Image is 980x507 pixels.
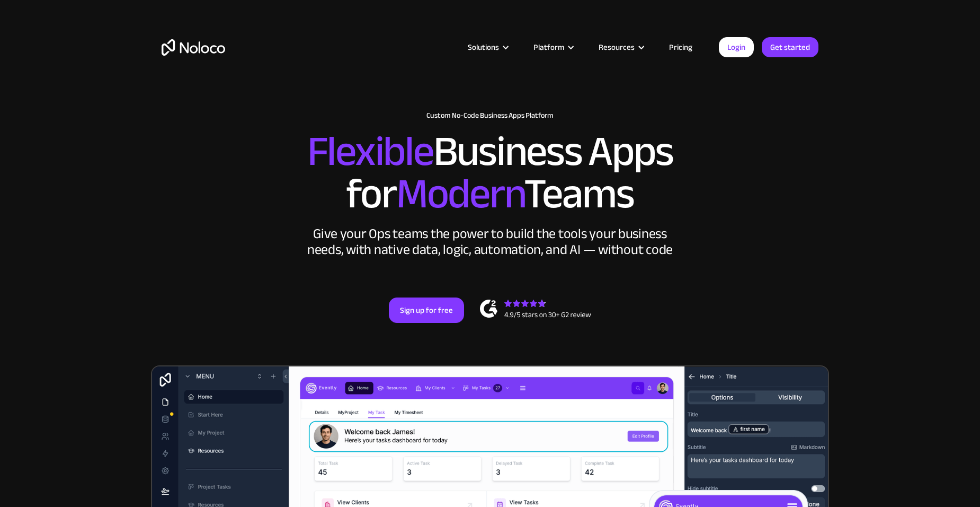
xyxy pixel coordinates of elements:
div: Solutions [455,40,520,54]
span: Flexible [307,112,433,191]
div: Resources [585,40,656,54]
div: Solutions [468,40,499,54]
div: Give your Ops teams the power to build the tools your business needs, with native data, logic, au... [305,226,675,258]
a: home [162,39,225,56]
div: Platform [533,40,564,54]
h2: Business Apps for Teams [162,130,818,215]
a: Login [719,37,754,57]
span: Modern [396,154,524,233]
div: Resources [599,40,635,54]
a: Get started [762,37,818,57]
div: Platform [520,40,585,54]
a: Sign up for free [389,298,464,323]
a: Pricing [656,40,706,54]
h1: Custom No-Code Business Apps Platform [162,111,818,120]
